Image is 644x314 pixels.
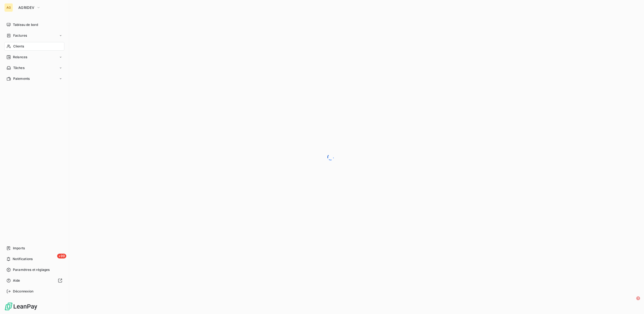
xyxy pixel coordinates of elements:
a: Factures [4,31,64,40]
span: 1 [637,296,641,300]
iframe: Intercom live chat [626,296,639,309]
a: Paramètres et réglages [4,265,64,274]
span: Paiements [13,76,30,81]
a: Paiements [4,74,64,83]
span: Imports [13,246,25,251]
a: Imports [4,244,64,253]
a: Tableau de bord [4,20,64,29]
span: Déconnexion [13,289,34,294]
img: Logo LeanPay [4,302,38,311]
span: Tâches [13,65,25,70]
a: Tâches [4,64,64,72]
span: Clients [13,44,24,49]
span: Paramètres et réglages [13,267,50,272]
div: AG [4,3,13,12]
span: AGRIDEV [18,5,34,10]
span: Aide [13,278,20,283]
a: Aide [4,276,64,285]
a: Clients [4,42,64,51]
a: Relances [4,53,64,61]
span: Tableau de bord [13,22,38,27]
span: Notifications [13,257,33,261]
span: +99 [57,254,66,258]
span: Factures [13,33,27,38]
span: Relances [13,55,27,60]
